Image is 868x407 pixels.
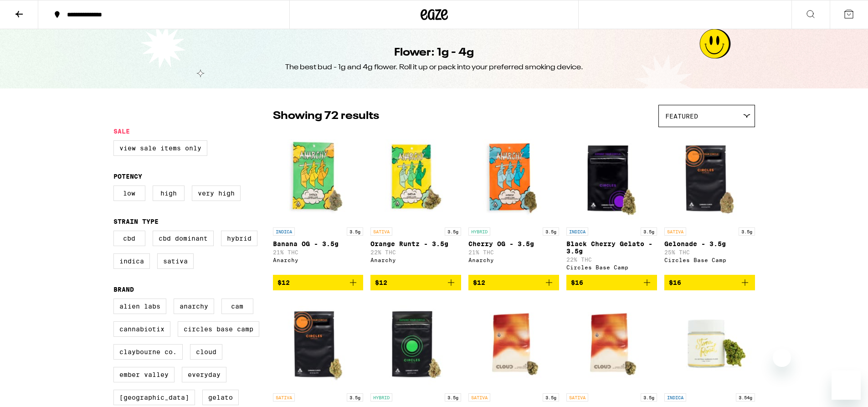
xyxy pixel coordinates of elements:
[566,132,657,223] img: Circles Base Camp - Black Cherry Gelato - 3.5g
[370,227,392,236] p: SATIVA
[273,298,364,389] img: Circles Base Camp - Sunblessed Blue - 3.5g
[566,264,657,270] div: Circles Base Camp
[468,257,559,263] div: Anarchy
[566,132,657,275] a: Open page for Black Cherry Gelato - 3.5g from Circles Base Camp
[273,275,364,290] button: Add to bag
[113,321,170,337] label: Cannabiotix
[273,227,295,236] p: INDICA
[113,140,207,156] label: View Sale Items Only
[445,393,461,402] p: 3.5g
[566,393,588,402] p: SATIVA
[468,132,559,275] a: Open page for Cherry OG - 3.5g from Anarchy
[468,249,559,255] p: 21% THC
[285,62,583,72] div: The best bud - 1g and 4g flower. Roll it up or pack into your preferred smoking device.
[190,344,222,360] label: Cloud
[641,227,657,236] p: 3.5g
[347,227,363,236] p: 3.5g
[277,279,290,286] span: $12
[566,298,657,389] img: Cloud - Gelato 41 - 3.5g
[153,185,185,201] label: High
[641,393,657,402] p: 3.5g
[153,231,214,246] label: CBD Dominant
[273,257,364,263] div: Anarchy
[468,298,559,389] img: Cloud - Amnesia Lemon - 3.5g
[571,279,583,286] span: $16
[664,275,755,290] button: Add to bag
[113,390,195,405] label: [GEOGRAPHIC_DATA]
[375,279,387,286] span: $12
[113,218,159,225] legend: Strain Type
[273,249,364,255] p: 21% THC
[174,299,214,314] label: Anarchy
[543,393,559,402] p: 3.5g
[445,227,461,236] p: 3.5g
[468,132,559,223] img: Anarchy - Cherry OG - 3.5g
[664,240,755,247] p: Gelonade - 3.5g
[473,279,485,286] span: $12
[664,227,686,236] p: SATIVA
[566,227,588,236] p: INDICA
[664,132,755,275] a: Open page for Gelonade - 3.5g from Circles Base Camp
[113,231,145,246] label: CBD
[664,132,755,223] img: Circles Base Camp - Gelonade - 3.5g
[370,393,392,402] p: HYBRID
[370,275,461,290] button: Add to bag
[273,132,364,223] img: Anarchy - Banana OG - 3.5g
[113,299,166,314] label: Alien Labs
[273,393,295,402] p: SATIVA
[468,227,490,236] p: HYBRID
[221,299,253,314] label: CAM
[832,371,861,400] iframe: Button to launch messaging window
[370,257,461,263] div: Anarchy
[664,257,755,263] div: Circles Base Camp
[566,257,657,263] p: 22% THC
[178,321,259,337] label: Circles Base Camp
[113,185,145,201] label: Low
[370,132,461,275] a: Open page for Orange Runtz - 3.5g from Anarchy
[394,45,474,61] h1: Flower: 1g - 4g
[739,227,755,236] p: 3.5g
[113,286,134,293] legend: Brand
[192,185,241,201] label: Very High
[347,393,363,402] p: 3.5g
[113,253,150,269] label: Indica
[113,128,130,135] legend: Sale
[566,240,657,255] p: Black Cherry Gelato - 3.5g
[468,393,490,402] p: SATIVA
[669,279,681,286] span: $16
[370,298,461,389] img: Circles Base Camp - Headband - 3.5g
[664,298,755,389] img: Stone Road - Papaya Kush - 3.54g
[736,393,755,402] p: 3.54g
[543,227,559,236] p: 3.5g
[566,275,657,290] button: Add to bag
[113,173,142,180] legend: Potency
[113,344,183,360] label: Claybourne Co.
[221,231,257,246] label: Hybrid
[157,253,194,269] label: Sativa
[773,349,791,367] iframe: Close message
[370,240,461,247] p: Orange Runtz - 3.5g
[182,367,226,382] label: Everyday
[664,393,686,402] p: INDICA
[665,113,698,120] span: Featured
[273,240,364,247] p: Banana OG - 3.5g
[468,275,559,290] button: Add to bag
[273,108,379,124] p: Showing 72 results
[202,390,239,405] label: Gelato
[370,132,461,223] img: Anarchy - Orange Runtz - 3.5g
[468,240,559,247] p: Cherry OG - 3.5g
[370,249,461,255] p: 22% THC
[664,249,755,255] p: 25% THC
[273,132,364,275] a: Open page for Banana OG - 3.5g from Anarchy
[113,367,175,382] label: Ember Valley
